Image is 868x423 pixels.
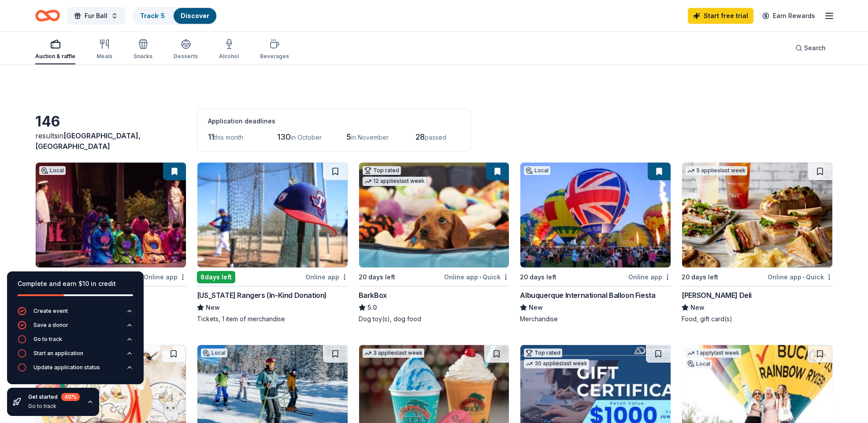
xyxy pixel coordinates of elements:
a: Earn Rewards [757,8,820,24]
div: 12 applies last week [363,177,427,186]
a: Image for Albuquerque International Balloon FiestaLocal20 days leftOnline appAlbuquerque Internat... [520,162,671,323]
img: Image for McAlister's Deli [682,163,832,267]
div: Food, gift card(s) [682,315,833,323]
span: [GEOGRAPHIC_DATA], [GEOGRAPHIC_DATA] [35,131,141,151]
div: Beverages [260,53,289,60]
img: Image for Albuquerque International Balloon Fiesta [520,163,671,267]
button: Fur Ball [67,7,125,25]
div: Online app [144,271,186,282]
div: Create event [33,308,68,315]
span: passed [425,134,446,141]
div: Update application status [33,364,100,371]
div: 8 days left [197,271,235,283]
button: Create event [18,307,133,321]
span: in [35,131,141,151]
button: Beverages [260,35,289,64]
div: Snacks [134,53,152,60]
a: Image for Opera SouthwestLocal20 days leftOnline appOpera SouthwestNewTickets [35,162,186,323]
div: Local [686,360,712,368]
div: 146 [35,113,186,130]
div: 5 applies last week [686,166,747,175]
span: New [529,302,543,313]
span: • [803,274,805,281]
div: Desserts [174,53,198,60]
a: Image for BarkBoxTop rated12 applieslast week20 days leftOnline app•QuickBarkBox5.0Dog toy(s), do... [359,162,510,323]
div: Save a donor [33,322,68,329]
div: Online app [628,271,671,282]
button: Go to track [18,335,133,349]
button: Alcohol [219,35,239,64]
a: Image for McAlister's Deli5 applieslast week20 days leftOnline app•Quick[PERSON_NAME] DeliNewFood... [682,162,833,323]
span: 11 [208,132,214,141]
img: Image for BarkBox [359,163,509,267]
div: Application deadlines [208,116,460,126]
div: 30 applies last week [524,359,589,368]
button: Save a donor [18,321,133,335]
div: Complete and earn $10 in credit [18,278,133,289]
div: 20 days left [682,272,718,282]
div: Dog toy(s), dog food [359,315,510,323]
div: Alcohol [219,53,239,60]
div: Top rated [363,166,401,175]
img: Image for Opera Southwest [36,163,186,267]
button: Meals [96,35,112,64]
div: Merchandise [520,315,671,323]
button: Search [788,39,833,57]
div: Auction & raffle [35,53,75,60]
div: Online app [305,271,348,282]
span: New [206,302,220,313]
span: in October [291,134,322,141]
div: 20 days left [520,272,556,282]
span: 5 [346,132,351,141]
div: [PERSON_NAME] Deli [682,290,752,301]
span: • [479,274,481,281]
div: 40 % [61,393,80,401]
div: Local [201,349,227,357]
button: Auction & raffle [35,35,75,64]
button: Start an application [18,349,133,363]
div: Start an application [33,350,83,357]
a: Discover [181,12,209,19]
img: Image for Texas Rangers (In-Kind Donation) [197,163,348,267]
button: Desserts [174,35,198,64]
div: Get started [28,393,80,401]
span: in November [351,134,389,141]
div: Go to track [28,403,80,410]
span: 130 [277,132,291,141]
span: Fur Ball [85,11,108,21]
div: Go to track [33,336,62,343]
div: Top rated [524,349,562,357]
a: Track· 5 [140,12,165,19]
div: 1 apply last week [686,349,741,358]
button: Update application status [18,363,133,377]
button: Track· 5Discover [132,7,217,25]
span: New [690,302,705,313]
div: 3 applies last week [363,349,424,358]
div: Online app Quick [444,271,509,282]
div: Albuquerque International Balloon Fiesta [520,290,655,301]
div: [US_STATE] Rangers (In-Kind Donation) [197,290,327,301]
div: Tickets, 1 item of merchandise [197,315,348,323]
span: 5.0 [367,302,377,313]
span: 28 [415,132,425,141]
a: Image for Texas Rangers (In-Kind Donation)8days leftOnline app[US_STATE] Rangers (In-Kind Donatio... [197,162,348,323]
div: Meals [96,53,112,60]
div: 20 days left [359,272,395,282]
div: Online app Quick [768,271,833,282]
div: Local [524,166,550,175]
div: Local [39,166,66,175]
a: Home [35,5,60,26]
span: Search [804,43,826,53]
span: this month [214,134,243,141]
a: Start free trial [688,8,753,24]
div: BarkBox [359,290,387,301]
button: Snacks [134,35,152,64]
div: results [35,130,186,152]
